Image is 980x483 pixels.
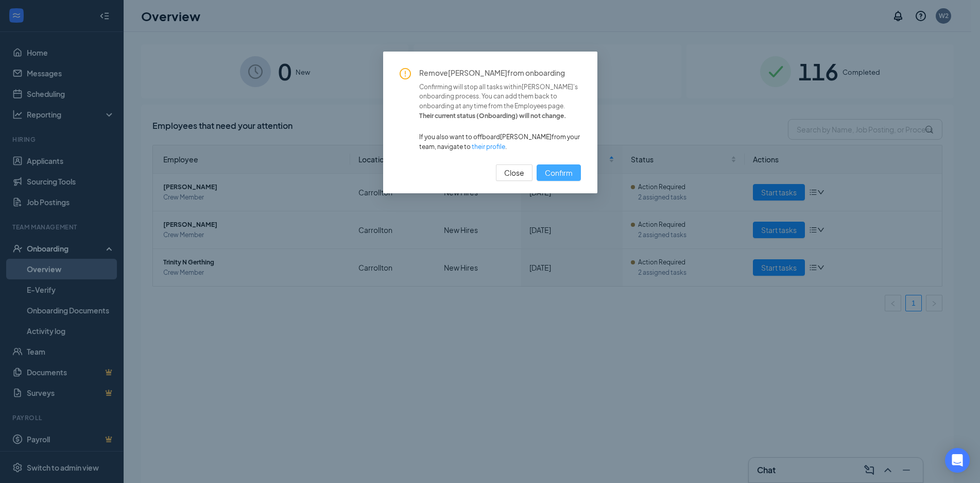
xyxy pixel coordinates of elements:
[419,82,581,112] span: Confirming will stop all tasks within [PERSON_NAME] 's onboarding process. You can add them back ...
[537,164,581,181] button: Confirm
[545,167,573,178] span: Confirm
[419,132,581,152] span: If you also want to offboard [PERSON_NAME] from your team, navigate to .
[419,68,581,78] span: Remove [PERSON_NAME] from onboarding
[400,68,411,79] span: exclamation-circle
[496,164,532,181] button: Close
[504,167,524,178] span: Close
[419,111,581,121] span: Their current status ( Onboarding ) will not change.
[472,143,505,151] a: their profile
[945,448,970,473] div: Open Intercom Messenger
